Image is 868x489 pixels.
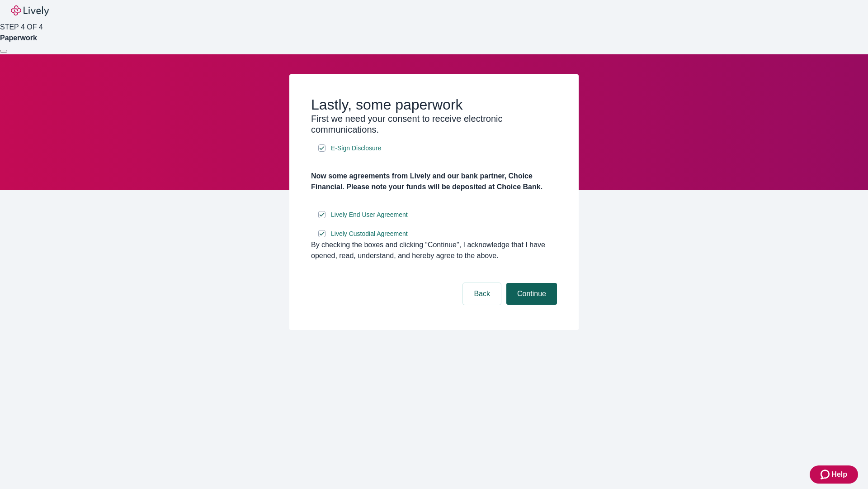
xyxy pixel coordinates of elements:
button: Back [463,283,501,305]
span: Help [831,469,847,480]
span: Lively End User Agreement [331,210,408,220]
div: By checking the boxes and clicking “Continue", I acknowledge that I have opened, read, understand... [311,240,557,261]
span: E-Sign Disclosure [331,144,381,153]
span: Lively Custodial Agreement [331,229,408,239]
button: Zendesk support iconHelp [810,465,858,484]
h4: Now some agreements from Lively and our bank partner, Choice Financial. Please note your funds wi... [311,171,557,192]
img: Lively [11,5,49,16]
h3: First we need your consent to receive electronic communications. [311,113,557,135]
a: e-sign disclosure document [329,228,410,240]
a: e-sign disclosure document [329,209,410,221]
a: e-sign disclosure document [329,143,383,154]
h2: Lastly, some paperwork [311,96,557,113]
svg: Zendesk support icon [821,469,831,480]
button: Continue [506,283,557,305]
